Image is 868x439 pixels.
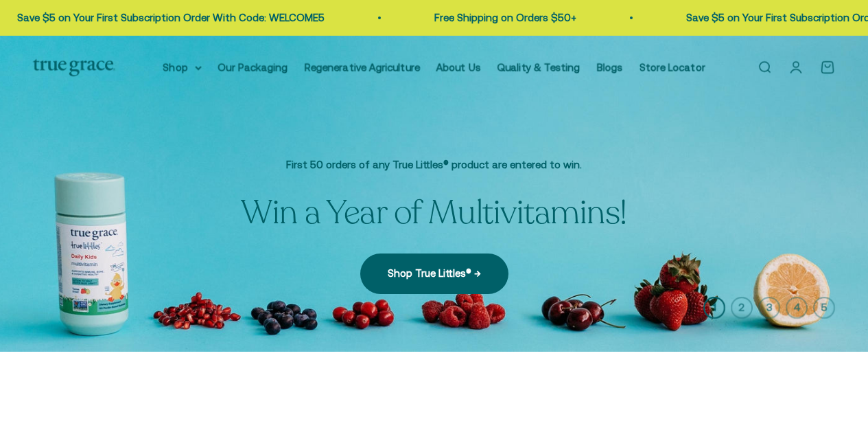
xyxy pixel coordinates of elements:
a: Store Locator [640,61,705,73]
a: Blogs [597,61,623,73]
a: Shop True Littles® → [360,254,508,293]
button: 2 [731,297,753,319]
a: About Us [436,61,481,73]
button: 4 [786,297,808,319]
split-lines: Win a Year of Multivitamins! [241,190,627,235]
p: First 50 orders of any True Littles® product are entered to win. [241,157,627,173]
button: 1 [703,297,725,319]
summary: Shop [163,59,202,76]
button: 3 [758,297,780,319]
button: 5 [813,297,835,319]
a: Free Shipping on Orders $50+ [357,12,500,23]
a: Our Packaging [218,61,288,73]
a: Quality & Testing [497,61,580,73]
a: Regenerative Agriculture [305,61,420,73]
